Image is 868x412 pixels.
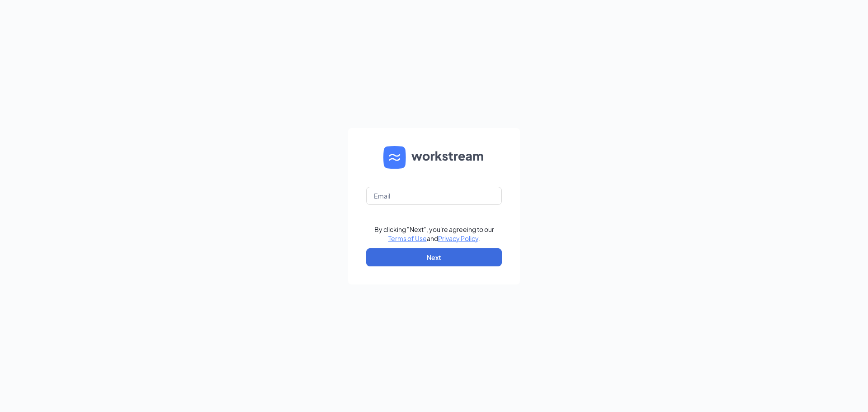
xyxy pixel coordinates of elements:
input: Email [366,187,502,205]
img: WS logo and Workstream text [383,146,485,169]
a: Privacy Policy [438,234,478,242]
button: Next [366,248,502,266]
div: By clicking "Next", you're agreeing to our and . [374,225,494,243]
a: Terms of Use [388,234,427,242]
